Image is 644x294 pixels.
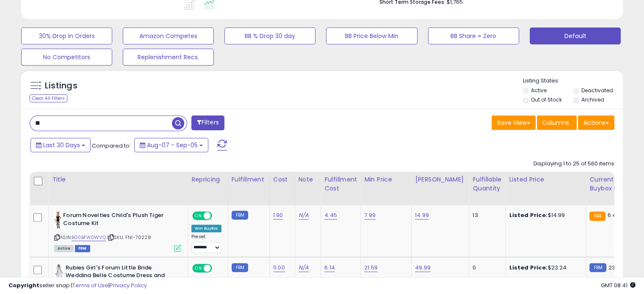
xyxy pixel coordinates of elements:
[537,115,577,130] button: Columns
[299,264,309,272] a: N/A
[54,212,181,251] div: ASIN:
[509,211,547,219] b: Listed Price:
[581,96,604,103] label: Archived
[578,115,614,130] button: Actions
[509,264,547,272] b: Listed Price:
[224,27,315,44] button: BB % Drop 30 day
[45,80,77,92] h5: Listings
[509,175,582,184] div: Listed Price
[211,264,224,272] span: OFF
[531,96,562,103] label: Out of Stock
[415,211,429,220] a: 14.99
[523,77,623,85] p: Listing States:
[8,281,39,289] strong: Copyright
[531,87,547,94] label: Active
[63,212,166,229] b: Forum Novelties Child's Plush Tiger Costume Kit
[324,175,357,193] div: Fulfillment Cost
[191,115,224,130] button: Filters
[232,211,248,220] small: FBM
[191,225,221,232] div: Win BuyBox
[110,281,147,289] a: Privacy Policy
[30,138,91,152] button: Last 30 Days
[509,264,579,272] div: $23.24
[52,175,184,184] div: Title
[589,175,633,193] div: Current Buybox Price
[542,118,569,127] span: Columns
[273,175,291,184] div: Cost
[473,175,502,193] div: Fulfillable Quantity
[326,27,417,44] button: BB Price Below Min
[324,211,337,220] a: 4.45
[191,234,221,253] div: Preset:
[72,281,108,289] a: Terms of Use
[43,141,80,149] span: Last 30 Days
[211,212,224,220] span: OFF
[273,264,285,272] a: 11.00
[415,264,431,272] a: 49.99
[107,234,151,241] span: | SKU: FNI-70228
[147,141,198,149] span: Aug-07 - Sep-05
[92,142,131,150] span: Compared to:
[364,264,378,272] a: 21.59
[601,281,636,289] span: 2025-10-6 08:41 GMT
[589,263,606,272] small: FBM
[364,211,376,220] a: 7.99
[232,175,266,184] div: Fulfillment
[530,27,621,44] button: Default
[364,175,408,184] div: Min Price
[193,264,204,272] span: ON
[581,87,613,94] label: Deactivated
[273,211,283,220] a: 1.90
[75,245,90,252] span: FBM
[54,245,74,252] span: All listings currently available for purchase on Amazon
[134,138,208,152] button: Aug-07 - Sep-05
[21,27,112,44] button: 30% Drop in Orders
[492,115,536,130] button: Save View
[54,264,64,281] img: 412M9HxlHuL._SL40_.jpg
[299,211,309,220] a: N/A
[193,212,204,220] span: ON
[123,49,214,66] button: Replenishment Recs.
[608,211,618,219] span: 6.41
[21,49,112,66] button: No Competitors
[232,263,248,272] small: FBM
[123,27,214,44] button: Amazon Competes
[324,264,335,272] a: 6.14
[415,175,465,184] div: [PERSON_NAME]
[8,282,147,290] div: seller snap | |
[428,27,519,44] button: BB Share = Zero
[191,175,224,184] div: Repricing
[473,212,499,219] div: 13
[299,175,318,184] div: Note
[54,212,61,228] img: 41KPeG18crL._SL40_.jpg
[30,94,67,102] div: Clear All Filters
[589,212,605,221] small: FBA
[509,212,579,219] div: $14.99
[72,234,106,241] a: B00BFWDWVQ
[473,264,499,272] div: 0
[533,160,614,168] div: Displaying 1 to 25 of 560 items
[608,264,624,272] span: 23.24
